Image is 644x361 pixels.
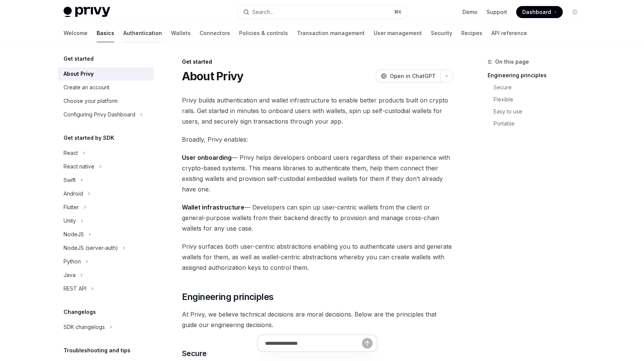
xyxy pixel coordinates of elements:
a: Easy to use [494,106,587,118]
strong: User onboarding [182,154,232,161]
button: Send message [362,338,373,349]
img: light logo [64,7,110,17]
a: Basics [97,24,114,42]
div: Configuring Privy Dashboard [64,110,135,119]
a: Security [431,24,452,42]
a: Recipes [461,24,482,42]
a: Demo [462,8,477,16]
div: Android [64,189,83,198]
span: Dashboard [522,8,551,16]
div: Get started [182,58,453,66]
a: Wallets [171,24,191,42]
span: Engineering principles [182,291,274,303]
span: — Privy helps developers onboard users regardless of their experience with crypto-based systems. ... [182,152,453,194]
h5: Get started [64,54,94,63]
div: React native [64,162,94,171]
button: Open in ChatGPT [376,70,440,83]
button: Toggle dark mode [569,6,581,18]
a: Secure [494,81,587,93]
a: Create an account [58,81,154,94]
a: Choose your platform [58,94,154,108]
div: Unity [64,216,76,225]
h5: Get started by SDK [64,133,114,142]
span: Open in ChatGPT [390,72,436,80]
span: ⌘ K [394,9,402,15]
h1: About Privy [182,69,244,83]
a: Policies & controls [239,24,288,42]
div: Choose your platform [64,96,118,106]
a: Welcome [64,24,88,42]
div: Search... [252,8,273,17]
a: Portable [494,118,587,130]
div: About Privy [64,69,94,78]
a: Connectors [200,24,230,42]
a: Engineering principles [488,69,587,81]
strong: Wallet infrastructure [182,203,244,211]
a: Dashboard [516,6,563,18]
a: Authentication [123,24,162,42]
div: REST API [64,284,86,293]
a: API reference [491,24,527,42]
a: Support [486,8,507,16]
div: Python [64,257,81,266]
div: React [64,148,78,158]
span: On this page [495,57,529,66]
div: SDK changelogs [64,323,105,332]
span: Privy builds authentication and wallet infrastructure to enable better products built on crypto r... [182,95,453,127]
h5: Troubleshooting and tips [64,346,130,355]
div: Create an account [64,83,109,92]
div: Java [64,271,76,280]
h5: Changelogs [64,307,96,317]
a: About Privy [58,67,154,81]
a: User management [374,24,422,42]
div: Flutter [64,203,79,212]
button: Search...⌘K [238,5,406,19]
span: Privy surfaces both user-centric abstractions enabling you to authenticate users and generate wal... [182,241,453,273]
div: NodeJS (server-auth) [64,243,118,252]
a: Flexible [494,93,587,106]
div: NodeJS [64,230,84,239]
a: Transaction management [297,24,365,42]
span: At Privy, we believe technical decisions are moral decisions. Below are the principles that guide... [182,309,453,330]
div: Swift [64,176,76,185]
span: Broadly, Privy enables: [182,134,453,145]
span: — Developers can spin up user-centric wallets from the client or general-purpose wallets from the... [182,202,453,234]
